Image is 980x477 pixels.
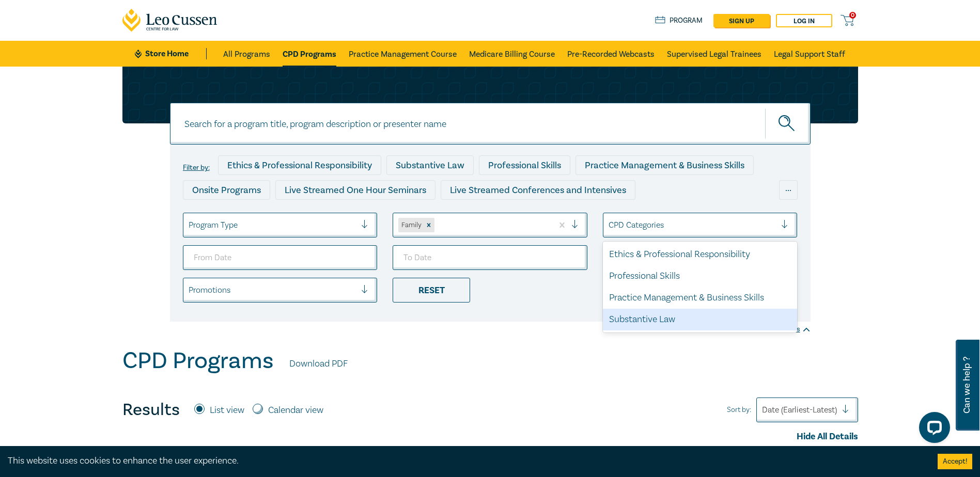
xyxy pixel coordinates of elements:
label: Calendar view [268,404,323,417]
span: Can we help ? [962,346,972,424]
div: 10 CPD Point Packages [476,205,589,225]
span: 0 [849,12,856,19]
input: select [189,284,191,296]
a: All Programs [223,41,270,67]
span: Sort by: [727,404,751,416]
a: Supervised Legal Trainees [667,41,761,67]
div: Practice Management & Business Skills [575,155,754,175]
div: Live Streamed One Hour Seminars [275,180,435,200]
input: Search for a program title, program description or presenter name [170,103,811,145]
a: Legal Support Staff [774,41,845,67]
h4: Results [122,400,180,420]
div: Substantive Law [603,309,798,330]
iframe: LiveChat chat widget [911,408,954,451]
input: select [437,219,439,231]
input: From Date [183,245,378,270]
a: Pre-Recorded Webcasts [567,41,655,67]
div: This website uses cookies to enhance the user experience. [8,454,922,468]
div: Pre-Recorded Webcasts [352,205,471,225]
a: Store Home [135,48,207,59]
label: List view [210,404,244,417]
input: select [189,219,191,231]
div: National Programs [594,205,689,225]
div: Onsite Programs [183,180,270,200]
a: sign up [713,14,770,27]
a: Practice Management Course [349,41,457,67]
input: Sort by [762,404,764,416]
div: Remove Family [423,218,434,232]
div: Substantive Law [386,155,474,175]
div: Hide All Details [122,430,858,443]
a: Medicare Billing Course [469,41,555,67]
div: Professional Skills [603,265,798,287]
div: Family [398,218,423,232]
div: Live Streamed Conferences and Intensives [441,180,635,200]
div: ... [779,180,798,200]
h1: CPD Programs [122,347,274,374]
div: Ethics & Professional Responsibility [603,244,798,265]
div: Reset [393,278,470,303]
button: Accept cookies [938,454,972,469]
div: Practice Management & Business Skills [603,287,798,309]
a: Download PDF [289,357,348,371]
label: Filter by: [183,164,210,172]
a: CPD Programs [283,41,336,67]
input: To Date [393,245,587,270]
input: select [609,219,611,231]
div: Ethics & Professional Responsibility [218,155,381,175]
div: Professional Skills [479,155,570,175]
div: Live Streamed Practical Workshops [183,205,347,225]
a: Log in [776,14,832,27]
a: Program [655,15,703,26]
